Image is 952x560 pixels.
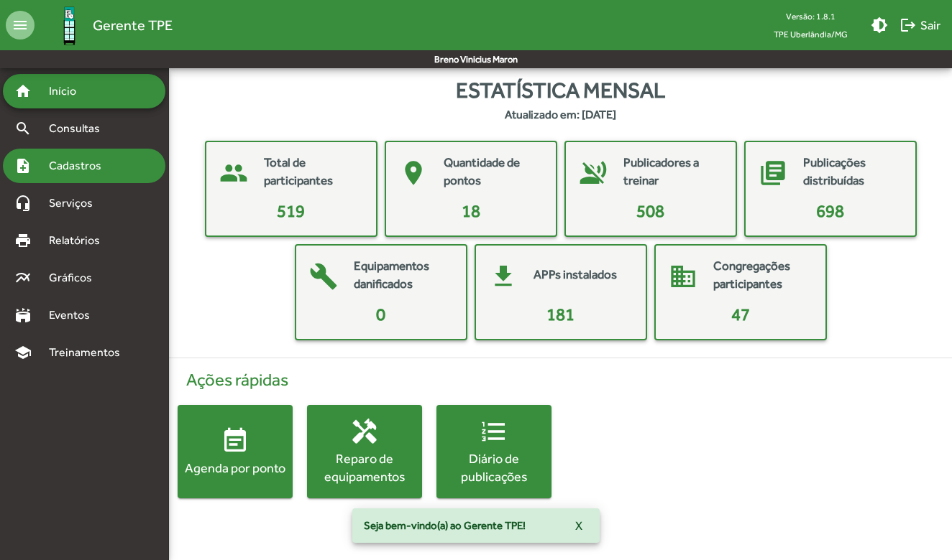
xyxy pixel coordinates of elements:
mat-card-title: Congregações participantes [713,257,811,294]
mat-icon: headset_mic [14,195,32,212]
mat-icon: brightness_medium [871,17,888,34]
mat-icon: build [302,255,345,298]
span: 698 [816,201,844,220]
span: Gráficos [40,269,111,286]
mat-icon: library_books [751,151,795,195]
mat-icon: voice_over_off [572,151,615,195]
mat-card-title: Total de participantes [264,154,362,190]
button: Agenda por ponto [178,405,293,498]
span: 47 [731,304,750,324]
mat-icon: print [14,232,32,249]
span: Sair [900,12,940,38]
button: Diário de publicações [436,405,551,498]
mat-icon: note_add [14,157,32,174]
mat-card-title: APPs instalados [534,266,617,284]
mat-icon: home [14,83,32,100]
mat-icon: get_app [482,255,525,298]
span: TPE Uberlândia/MG [762,25,859,43]
span: Seja bem-vindo(a) ao Gerente TPE! [364,518,526,533]
span: Consultas [40,120,119,137]
span: 508 [636,201,664,220]
mat-card-title: Equipamentos danificados [354,257,452,294]
img: Logo [46,2,93,49]
mat-icon: place [392,151,435,195]
mat-icon: logout [900,17,917,34]
mat-icon: people [212,151,255,195]
div: Agenda por ponto [178,459,293,477]
span: Relatórios [40,232,119,249]
span: 18 [462,201,480,220]
h4: Ações rápidas [178,370,943,391]
button: X [564,513,594,538]
span: Eventos [40,307,109,324]
mat-card-title: Quantidade de pontos [444,154,541,190]
strong: Atualizado em: [DATE] [505,106,616,123]
span: 181 [546,304,575,324]
mat-icon: format_list_numbered [480,417,508,446]
span: Gerente TPE [93,14,173,37]
mat-card-title: Publicações distribuídas [803,154,901,190]
button: Sair [894,12,946,38]
span: Cadastros [40,157,120,174]
mat-icon: domain [662,255,705,298]
div: Versão: 1.8.1 [762,7,859,25]
span: Serviços [40,195,112,212]
mat-icon: search [14,120,32,137]
span: Estatística mensal [456,74,665,106]
mat-icon: menu [6,11,35,39]
a: Gerente TPE [35,2,173,49]
span: 519 [277,201,305,220]
span: 0 [376,304,385,324]
span: X [575,513,582,538]
mat-icon: school [14,344,32,361]
mat-card-title: Publicadores a treinar [623,154,721,190]
mat-icon: stadium [14,307,32,324]
span: Treinamentos [40,344,137,361]
div: Diário de publicações [436,449,551,485]
button: Reparo de equipamentos [307,405,422,498]
mat-icon: multiline_chart [14,269,32,286]
mat-icon: event_note [221,426,250,455]
mat-icon: handyman [350,417,379,446]
span: Início [40,83,97,100]
div: Reparo de equipamentos [307,449,422,485]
